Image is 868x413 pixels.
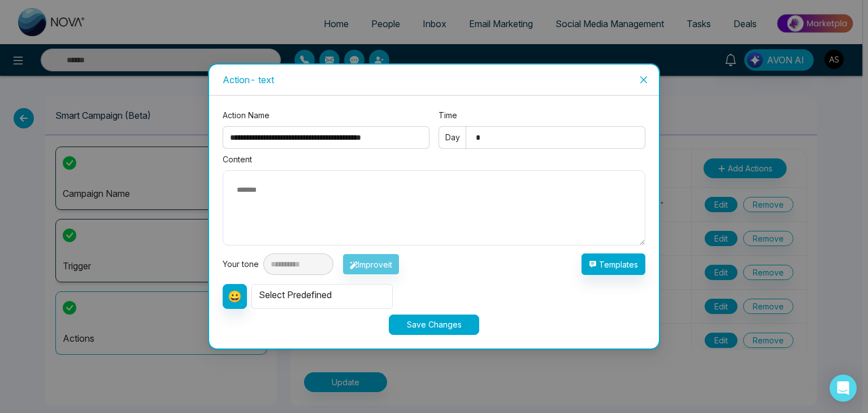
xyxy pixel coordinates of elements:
[223,258,263,270] div: Your tone
[251,284,393,309] div: Select Predefined
[830,375,857,402] div: Open Intercom Messenger
[389,315,479,335] button: Save Changes
[639,75,648,84] span: close
[223,153,645,166] label: Content
[445,131,460,144] span: Day
[628,64,659,95] button: Close
[223,284,247,309] button: 😀
[439,109,645,122] label: Time
[581,253,645,275] button: Templates
[223,109,429,122] label: Action Name
[223,74,645,86] div: Action - text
